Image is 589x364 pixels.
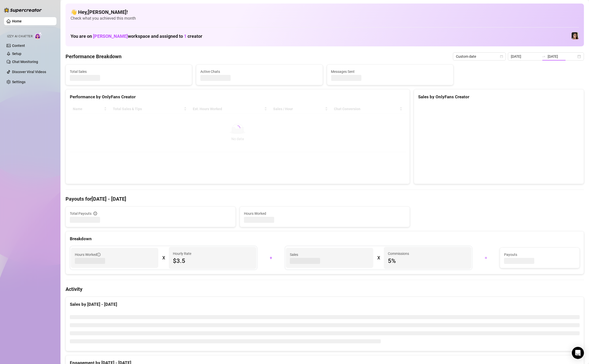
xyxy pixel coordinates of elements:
[12,60,38,64] a: Chat Monitoring
[93,34,128,39] span: [PERSON_NAME]
[66,195,584,202] h4: Payouts for [DATE] - [DATE]
[75,252,101,257] span: Hours Worked
[331,69,449,74] span: Messages Sent
[504,252,575,257] span: Payouts
[71,9,579,16] h4: 👋 Hey, [PERSON_NAME] !
[66,286,584,293] h4: Activity
[4,8,42,13] img: logo-BBDzfeDw.svg
[12,80,25,84] a: Settings
[290,252,369,257] span: Sales
[572,32,579,39] img: Luna
[200,69,318,74] span: Active Chats
[572,347,584,359] div: Open Intercom Messenger
[70,301,580,308] div: Sales by [DATE] - [DATE]
[542,54,546,58] span: to
[71,34,202,39] h1: You are on workspace and assigned to creator
[12,19,22,23] a: Home
[173,251,191,256] article: Hourly Rate
[162,254,165,262] div: X
[12,52,21,56] a: Setup
[475,254,497,262] div: =
[235,126,240,131] span: loading
[377,254,380,262] div: X
[12,44,25,48] a: Content
[71,16,579,21] span: Check what you achieved this month
[35,32,42,39] img: AI Chatter
[500,55,503,58] span: calendar
[511,54,540,59] input: Start date
[542,54,546,58] span: swap-right
[70,235,580,242] div: Breakdown
[97,253,101,256] span: info-circle
[94,212,97,215] span: info-circle
[12,70,46,74] a: Discover Viral Videos
[173,257,252,265] span: $3.5
[244,211,406,216] span: Hours Worked
[184,34,187,39] span: 1
[456,53,503,60] span: Custom date
[66,53,121,60] h4: Performance Breakdown
[70,211,91,216] span: Total Payouts
[548,54,576,59] input: End date
[388,251,409,256] article: Commissions
[70,94,406,100] div: Performance by OnlyFans Creator
[70,69,188,74] span: Total Sales
[388,257,467,265] span: 5 %
[418,94,580,100] div: Sales by OnlyFans Creator
[260,254,282,262] div: +
[7,34,33,39] span: Izzy AI Chatter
